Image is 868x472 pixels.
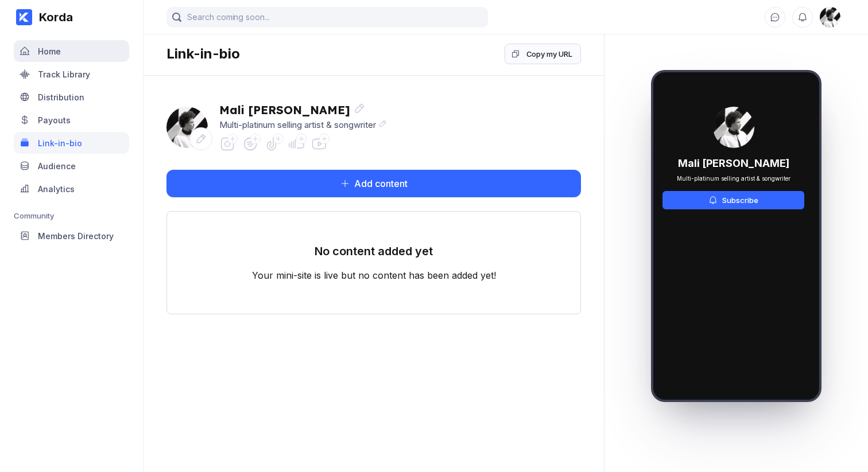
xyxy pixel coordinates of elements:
[38,92,84,102] div: Distribution
[713,107,754,148] img: 160x160
[32,10,73,24] div: Korda
[14,63,129,86] a: Track Library
[14,109,129,132] a: Payouts
[677,175,790,182] div: Multi-platinum selling artist & songwriter
[38,115,71,125] div: Payouts
[219,103,387,117] div: Mali [PERSON_NAME]
[505,44,581,64] button: Copy my URL
[350,178,408,189] div: Add content
[820,7,840,28] div: Mali McCalla
[14,86,129,109] a: Distribution
[820,7,840,28] img: 160x160
[14,178,129,201] a: Analytics
[166,7,488,28] input: Search coming soon...
[38,46,61,56] div: Home
[14,211,129,220] div: Community
[219,119,387,130] div: Multi-platinum selling artist & songwriter
[38,138,82,148] div: Link-in-bio
[713,107,754,148] div: Mali McCalla
[38,184,75,194] div: Analytics
[14,40,129,63] a: Home
[718,196,758,205] div: Subscribe
[166,107,208,148] img: 160x160
[38,69,90,79] div: Track Library
[166,107,208,148] div: Mali McCalla
[166,170,581,197] button: Add content
[38,161,76,171] div: Audience
[14,155,129,178] a: Audience
[526,48,572,60] div: Copy my URL
[166,45,240,62] div: Link-in-bio
[38,231,114,241] div: Members Directory
[252,270,496,281] div: Your mini-site is live but no content has been added yet!
[14,225,129,248] a: Members Directory
[678,157,789,169] div: Mali [PERSON_NAME]
[14,132,129,155] a: Link-in-bio
[662,191,804,209] button: Subscribe
[315,244,433,270] div: No content added yet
